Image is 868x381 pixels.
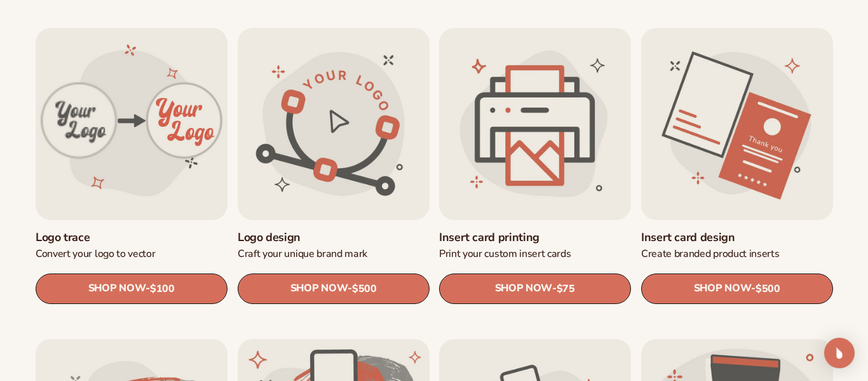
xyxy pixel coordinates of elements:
a: Insert card design [641,230,833,244]
span: $500 [351,282,376,294]
span: $500 [755,282,780,294]
a: Logo trace [36,230,227,244]
span: SHOP NOW [88,282,146,294]
a: SHOP NOW- $75 [439,273,631,303]
a: Logo design [238,230,430,244]
span: $100 [150,282,175,294]
div: Open Intercom Messenger [824,338,855,368]
span: SHOP NOW [693,282,750,294]
span: SHOP NOW [495,282,552,294]
a: Insert card printing [439,230,631,244]
a: SHOP NOW- $500 [238,273,430,303]
a: SHOP NOW- $100 [36,273,227,303]
a: SHOP NOW- $500 [641,273,833,303]
span: $75 [557,282,575,294]
span: SHOP NOW [290,282,347,294]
